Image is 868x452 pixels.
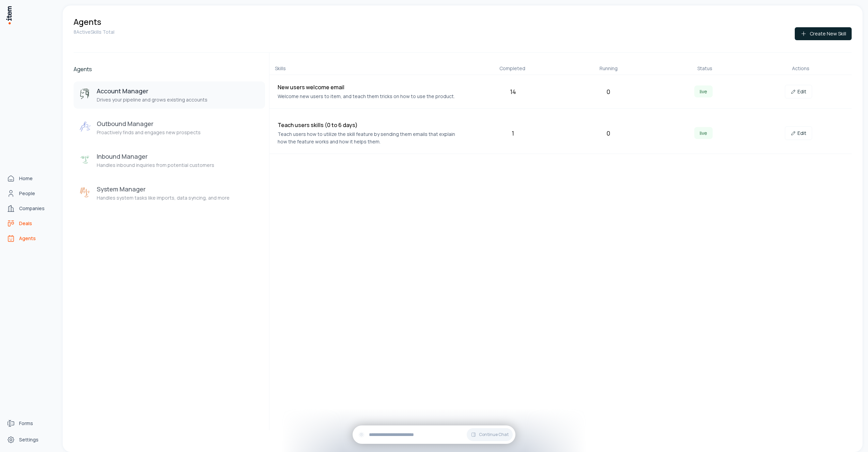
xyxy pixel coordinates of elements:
[19,220,32,227] span: Deals
[79,121,91,133] img: Outbound Manager
[97,96,207,103] p: Drives your pipeline and grows existing accounts
[97,129,201,136] p: Proactively finds and engages new prospects
[468,128,558,138] div: 1
[19,420,33,427] span: Forms
[756,65,846,72] div: Actions
[19,235,36,242] span: Agents
[4,187,56,200] a: People
[275,65,462,72] div: Skills
[74,65,265,73] h2: Agents
[74,81,265,109] button: Account ManagerAccount ManagerDrives your pipeline and grows existing accounts
[4,172,56,185] a: Home
[563,65,654,72] div: Running
[19,175,33,182] span: Home
[97,87,207,95] h3: Account Manager
[563,128,653,138] div: 0
[5,5,12,25] img: Item Brain Logo
[4,232,56,245] a: Agents
[97,185,230,193] h3: System Manager
[97,194,230,201] p: Handles system tasks like imports, data syncing, and more
[278,130,463,145] p: Teach users how to utilize the skill feature by sending them emails that explain how the feature ...
[97,162,214,169] p: Handles inbound inquiries from potential customers
[74,16,101,27] h1: Agents
[19,190,35,197] span: People
[79,154,91,166] img: Inbound Manager
[563,87,653,96] div: 0
[795,27,852,40] button: Create New Skill
[97,152,214,160] h3: Inbound Manager
[479,432,509,437] span: Continue Chat
[353,425,515,444] div: Continue Chat
[660,65,750,72] div: Status
[785,126,812,140] a: Edit
[74,147,265,174] button: Inbound ManagerInbound ManagerHandles inbound inquiries from potential customers
[19,436,38,443] span: Settings
[785,85,812,98] a: Edit
[74,114,265,141] button: Outbound ManagerOutbound ManagerProactively finds and engages new prospects
[74,180,265,207] button: System ManagerSystem ManagerHandles system tasks like imports, data syncing, and more
[694,127,713,139] span: live
[694,85,713,97] span: live
[467,428,513,441] button: Continue Chat
[79,186,91,199] img: System Manager
[278,121,463,129] h4: Teach users skills (0 to 6 days)
[4,433,56,447] a: Settings
[278,83,463,91] h4: New users welcome email
[278,93,463,100] p: Welcome new users to item, and teach them tricks on how to use the product.
[4,202,56,215] a: Companies
[4,417,56,430] a: Forms
[4,217,56,230] a: Deals
[74,29,114,35] p: 8 Active Skills Total
[79,88,91,100] img: Account Manager
[19,205,45,212] span: Companies
[97,120,201,128] h3: Outbound Manager
[467,65,558,72] div: Completed
[468,87,558,96] div: 14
